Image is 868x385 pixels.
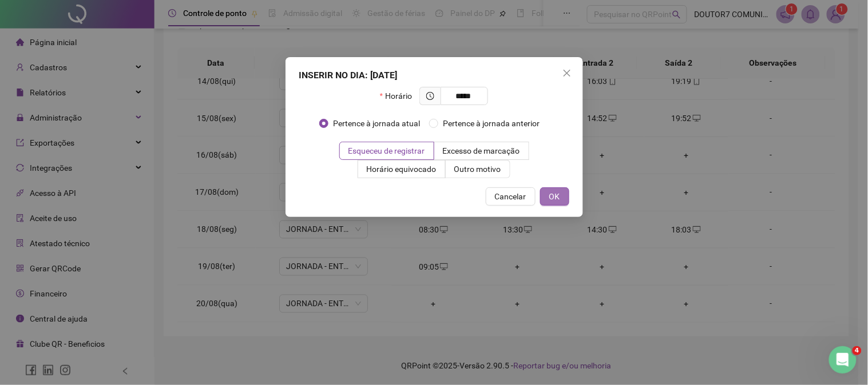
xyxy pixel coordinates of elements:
label: Horário [380,87,419,105]
span: Excesso de marcação [443,146,520,155]
span: Outro motivo [454,165,501,174]
span: Cancelar [495,190,526,203]
span: Esqueceu de registrar [348,146,425,155]
span: OK [549,190,560,203]
button: Close [558,64,576,82]
span: 4 [853,346,862,355]
span: Pertence à jornada atual [328,117,425,130]
span: Horário equivocado [367,165,437,174]
span: Pertence à jornada anterior [438,117,544,130]
span: close [562,69,572,78]
button: Cancelar [486,187,536,206]
button: OK [540,187,569,206]
span: clock-circle [426,92,434,100]
iframe: Intercom live chat [829,346,857,374]
div: INSERIR NO DIA : [DATE] [299,69,569,82]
